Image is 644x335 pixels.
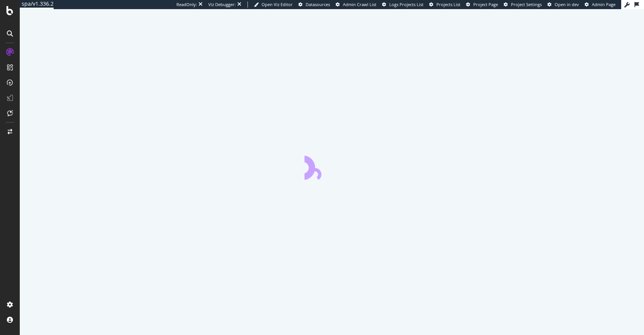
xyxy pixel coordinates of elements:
[208,2,236,8] div: Viz Debugger:
[592,2,615,7] span: Admin Page
[547,2,579,8] a: Open in dev
[389,2,424,7] span: Logs Projects List
[466,2,498,8] a: Project Page
[436,2,460,7] span: Projects List
[298,2,330,8] a: Datasources
[305,152,359,180] div: animation
[473,2,498,7] span: Project Page
[585,2,615,8] a: Admin Page
[504,2,542,8] a: Project Settings
[176,2,197,8] div: ReadOnly:
[429,2,460,8] a: Projects List
[555,2,579,7] span: Open in dev
[343,2,376,7] span: Admin Crawl List
[336,2,376,8] a: Admin Crawl List
[262,2,293,7] span: Open Viz Editor
[306,2,330,7] span: Datasources
[511,2,542,7] span: Project Settings
[254,2,293,8] a: Open Viz Editor
[382,2,424,8] a: Logs Projects List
